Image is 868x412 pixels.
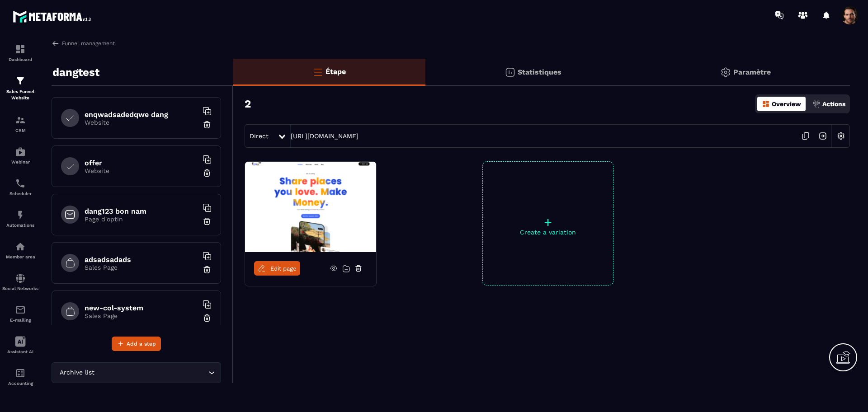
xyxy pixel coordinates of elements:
img: formation [15,115,26,126]
p: Dashboard [2,57,38,62]
a: automationsautomationsMember area [2,234,38,266]
p: Accounting [2,381,38,386]
a: social-networksocial-networkSocial Networks [2,266,38,298]
a: formationformationSales Funnel Website [2,69,38,108]
p: Member area [2,254,38,259]
h3: 2 [245,98,251,110]
p: Sales Page [85,264,198,271]
p: + [483,216,613,229]
h6: enqwadsadedqwe dang [85,110,198,119]
h6: dang123 bon nam [85,207,198,215]
h6: offer [85,159,198,167]
a: formationformationCRM [2,108,38,140]
img: scheduler [15,178,26,189]
p: Étape [325,67,346,76]
p: CRM [2,128,38,133]
img: automations [15,146,26,157]
p: Create a variation [483,229,613,236]
h6: new-col-system [85,304,198,312]
p: Automations [2,223,38,228]
span: Edit page [270,265,297,272]
img: actions.d6e523a2.png [812,100,821,108]
img: bars-o.4a397970.svg [312,66,323,77]
img: trash [203,169,212,178]
img: trash [203,314,212,323]
img: trash [203,120,212,129]
p: dangtest [52,63,99,81]
img: accountant [15,368,26,379]
img: stats.20deebd0.svg [505,67,515,78]
p: E-mailing [2,318,38,323]
p: Website [85,119,198,126]
img: email [15,304,26,315]
img: social-network [15,273,26,284]
img: arrow-next.bcc2205e.svg [814,127,831,145]
img: formation [15,75,26,86]
input: Search for option [96,368,206,378]
p: Paramètre [733,68,771,76]
img: dashboard-orange.40269519.svg [762,100,770,108]
a: [URL][DOMAIN_NAME] [291,132,359,140]
p: Social Networks [2,286,38,291]
img: automations [15,210,26,220]
span: Archive list [57,368,96,378]
img: formation [15,44,26,55]
button: Add a step [112,337,161,351]
img: setting-gr.5f69749f.svg [720,67,731,78]
a: emailemailE-mailing [2,298,38,329]
img: setting-w.858f3a88.svg [832,127,849,145]
a: Assistant AI [2,329,38,361]
p: Overview [772,100,801,108]
div: Search for option [52,362,221,383]
p: Actions [822,100,845,108]
img: logo [13,8,94,25]
span: Add a step [127,339,156,348]
img: image [245,162,376,252]
span: Direct [250,132,269,140]
p: Webinar [2,159,38,164]
a: automationsautomationsWebinar [2,140,38,171]
a: Funnel management [52,39,115,47]
p: Page d'optin [85,215,198,223]
img: trash [203,265,212,274]
a: automationsautomationsAutomations [2,203,38,234]
a: Edit page [254,261,300,276]
p: Sales Funnel Website [2,89,38,101]
a: accountantaccountantAccounting [2,361,38,393]
img: trash [203,217,212,226]
img: automations [15,241,26,252]
p: Statistiques [518,68,561,76]
p: Assistant AI [2,349,38,354]
p: Website [85,167,198,174]
p: Scheduler [2,191,38,196]
h6: adsadsadads [85,255,198,264]
img: arrow [52,39,60,47]
p: Sales Page [85,312,198,319]
a: formationformationDashboard [2,37,38,69]
a: schedulerschedulerScheduler [2,171,38,203]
